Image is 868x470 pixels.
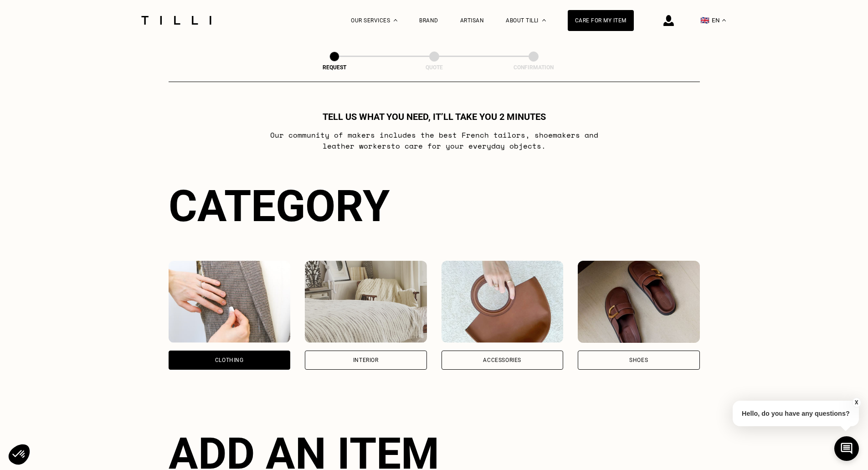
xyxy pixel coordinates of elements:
[215,357,244,363] div: Clothing
[722,19,726,21] img: menu déroulant
[305,261,427,343] img: Interior
[852,398,861,408] button: X
[442,261,564,343] img: Accessories
[488,64,579,71] div: Confirmation
[169,261,291,343] img: Clothing
[353,357,379,363] div: Interior
[460,17,484,24] a: Artisan
[323,111,546,122] h1: Tell us what you need, it’ll take you 2 minutes
[700,16,709,25] span: 🇬🇧
[138,16,215,25] img: Tilli seamstress service logo
[289,64,380,71] div: Request
[542,19,546,21] img: About dropdown menu
[169,181,700,232] div: Category
[568,10,634,31] a: Care for my item
[419,17,438,24] a: Brand
[483,357,521,363] div: Accessories
[389,64,480,71] div: Quote
[629,357,648,363] div: Shoes
[663,15,674,26] img: login icon
[394,19,397,21] img: Dropdown menu
[253,129,615,151] p: Our community of makers includes the best French tailors , shoemakers and leather workers to care...
[578,261,700,343] img: Shoes
[733,401,859,426] p: Hello, do you have any questions?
